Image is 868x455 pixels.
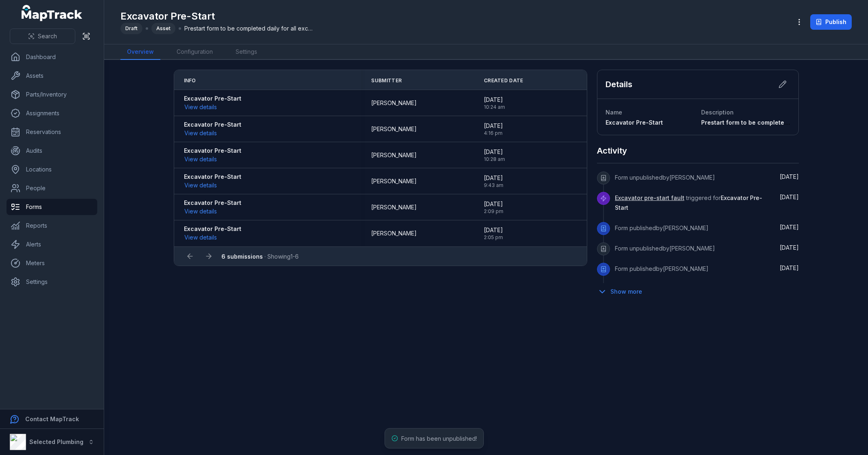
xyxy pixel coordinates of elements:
time: 9/23/2025, 4:16:20 PM [484,122,503,136]
a: Configuration [170,44,219,60]
span: 10:24 am [484,104,505,110]
button: View details [184,129,217,138]
span: triggered for [615,194,762,211]
span: [DATE] [780,173,799,180]
span: [DATE] [484,226,503,234]
time: 10/7/2025, 10:15:18 AM [780,264,799,271]
strong: Selected Plumbing [29,438,83,445]
button: View details [184,181,217,190]
span: [DATE] [484,96,505,104]
span: [DATE] [484,174,503,182]
span: 9:43 am [484,182,503,189]
a: MapTrack [22,5,83,21]
span: 2:09 pm [484,208,503,215]
a: Settings [229,44,264,60]
strong: Excavator Pre-Start [184,121,241,129]
a: Alerts [7,236,97,253]
span: Prestart form to be completed daily for all excavators. [184,24,315,33]
span: Prestart form to be completed daily for all excavators. [701,119,858,126]
time: 10/7/2025, 10:23:32 AM [780,224,799,231]
a: Overview [120,44,160,60]
strong: Excavator Pre-Start [184,95,241,103]
span: [DATE] [780,264,799,271]
a: Excavator pre-start fault [615,194,684,202]
time: 10/7/2025, 10:25:31 AM [780,173,799,180]
span: [DATE] [780,193,799,200]
span: Excavator Pre-Start [606,119,663,126]
a: Audits [7,143,97,159]
a: People [7,180,97,196]
span: [DATE] [484,200,503,208]
span: Created Date [484,77,523,84]
span: Search [38,32,57,40]
span: Form unpublished by [PERSON_NAME] [615,174,715,181]
a: Assignments [7,105,97,121]
a: Assets [7,68,97,84]
strong: Excavator Pre-Start [184,173,241,181]
span: 4:16 pm [484,130,503,136]
a: Settings [7,274,97,290]
a: Meters [7,255,97,271]
a: Reservations [7,124,97,140]
span: [DATE] [780,244,799,251]
a: Dashboard [7,49,97,65]
strong: Contact MapTrack [25,415,79,422]
button: Publish [810,14,852,30]
span: Form unpublished by [PERSON_NAME] [615,245,715,252]
button: View details [184,233,217,242]
span: · Showing 1 - 6 [221,253,299,260]
time: 8/20/2025, 10:28:14 AM [484,148,505,163]
span: [DATE] [484,148,505,156]
button: Show more [597,283,647,300]
span: Form published by [PERSON_NAME] [615,224,708,231]
span: [DATE] [780,224,799,231]
strong: Excavator Pre-Start [184,225,241,233]
span: [PERSON_NAME] [371,177,417,185]
time: 8/19/2025, 2:09:45 PM [484,200,503,215]
span: [PERSON_NAME] [371,151,417,159]
div: Draft [120,23,142,34]
button: View details [184,207,217,216]
strong: Excavator Pre-Start [184,147,241,155]
h2: Details [606,79,632,90]
span: [PERSON_NAME] [371,125,417,133]
button: View details [184,103,217,112]
span: 2:05 pm [484,234,503,241]
time: 8/20/2025, 9:43:59 AM [484,174,503,189]
span: Info [184,77,196,84]
span: Name [606,109,622,116]
time: 10/7/2025, 10:20:21 AM [780,244,799,251]
h2: Activity [597,145,627,156]
time: 10/7/2025, 10:24:53 AM [484,96,505,110]
span: Form has been unpublished! [401,435,477,442]
h1: Excavator Pre-Start [120,10,315,23]
span: Form published by [PERSON_NAME] [615,265,708,272]
button: Search [10,29,75,44]
strong: Excavator Pre-Start [184,199,241,207]
span: 10:28 am [484,156,505,163]
time: 10/7/2025, 10:24:53 AM [780,193,799,200]
button: View details [184,155,217,164]
span: Description [701,109,734,116]
span: Submitter [371,77,402,84]
strong: 6 submissions [221,253,263,260]
span: [DATE] [484,122,503,130]
time: 8/19/2025, 2:05:54 PM [484,226,503,241]
a: Locations [7,161,97,178]
span: [PERSON_NAME] [371,229,417,237]
div: Asset [151,23,175,34]
span: [PERSON_NAME] [371,99,417,107]
a: Parts/Inventory [7,86,97,103]
a: Forms [7,199,97,215]
a: Reports [7,218,97,234]
span: [PERSON_NAME] [371,203,417,211]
